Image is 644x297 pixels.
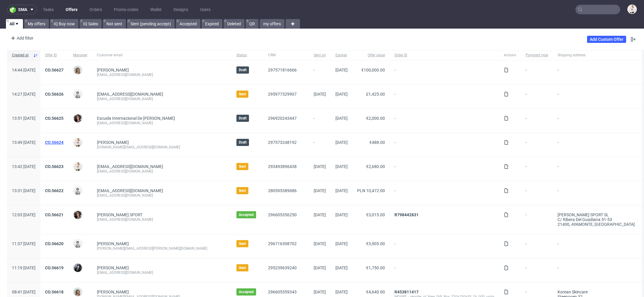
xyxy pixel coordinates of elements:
[335,212,348,217] span: [DATE]
[97,169,227,174] div: [EMAIL_ADDRESS][DOMAIN_NAME]
[74,90,82,98] img: Dudek Mariola
[202,19,222,29] a: Expired
[335,116,348,121] span: [DATE]
[97,92,163,97] span: [EMAIL_ADDRESS][DOMAIN_NAME]
[526,116,548,125] span: -
[74,114,82,122] img: Moreno Martinez Cristina
[236,53,258,58] span: Status
[394,140,494,150] span: -
[170,5,192,14] a: Designs
[97,270,227,275] div: [EMAIL_ADDRESS][DOMAIN_NAME]
[335,188,348,193] span: [DATE]
[97,97,227,101] div: [EMAIL_ADDRESS][DOMAIN_NAME]
[268,68,297,72] a: 297571816666
[335,290,348,294] span: [DATE]
[314,265,326,270] span: [DATE]
[97,164,163,169] span: [EMAIL_ADDRESS][DOMAIN_NAME]
[12,53,31,58] span: Created at
[268,212,297,217] a: 296605356250
[196,5,214,14] a: Users
[12,241,35,246] span: 11:37 [DATE]
[74,240,82,248] img: Dudek Mariola
[268,164,297,169] a: 293493896438
[366,265,385,270] span: €1,750.00
[12,212,35,217] span: 12:03 [DATE]
[394,290,419,294] a: R453811417
[45,241,64,246] a: CO.56620
[526,241,548,251] span: -
[394,53,494,58] span: Order ID
[335,164,348,169] span: [DATE]
[6,19,23,29] a: All
[127,19,175,29] a: Sent (pending accept)
[239,290,254,294] span: Accepted
[526,53,548,58] span: Payment type
[361,68,385,72] span: €100,000.00
[110,5,142,14] a: Promo codes
[526,265,548,275] span: -
[628,5,636,13] img: Mari Fok
[394,116,494,125] span: -
[97,212,143,217] a: [PERSON_NAME] SPORT
[12,164,35,169] span: 13:42 [DATE]
[268,241,297,246] a: 296716308702
[97,121,227,125] div: [EMAIL_ADDRESS][DOMAIN_NAME]
[45,164,64,169] a: CO.56623
[73,53,87,58] span: Manager
[97,145,227,150] div: [DOMAIN_NAME][EMAIL_ADDRESS][DOMAIN_NAME]
[314,164,326,169] span: [DATE]
[369,140,385,145] span: €488.00
[7,5,37,14] button: sma
[45,140,64,145] a: CO.56624
[12,116,35,121] span: 13:51 [DATE]
[97,140,129,145] a: [PERSON_NAME]
[97,217,227,222] div: [EMAIL_ADDRESS][DOMAIN_NAME]
[45,290,64,294] a: CO.56618
[335,241,348,246] span: [DATE]
[239,212,254,217] span: Accepted
[239,164,246,169] span: Sent
[97,53,227,58] span: Customer email
[74,288,82,296] img: Monika Poźniak
[504,53,516,58] span: Actions
[74,186,82,195] img: Dudek Mariola
[246,19,258,29] a: QR
[335,92,348,97] span: [DATE]
[239,241,246,246] span: Sent
[366,290,385,294] span: €4,640.00
[239,116,247,121] span: Draft
[366,212,385,217] span: €3,015.00
[97,68,129,72] a: [PERSON_NAME]
[394,92,494,101] span: -
[394,265,494,275] span: -
[239,265,246,270] span: Sent
[50,19,78,29] a: IQ Buy now
[97,265,129,270] a: [PERSON_NAME]
[45,116,64,121] a: CO.56625
[357,53,385,58] span: Offer value
[268,290,297,294] a: 296605359343
[97,246,227,251] div: [PERSON_NAME][EMAIL_ADDRESS][PERSON_NAME][DOMAIN_NAME]
[314,53,326,58] span: Sent on
[314,140,326,150] span: -
[12,140,35,145] span: 13:49 [DATE]
[587,36,626,43] a: Add Custom Offer
[268,53,304,58] span: CRM
[74,138,82,147] img: Mari Fok
[314,116,326,125] span: -
[239,92,246,97] span: Sent
[314,212,326,217] span: [DATE]
[239,68,247,72] span: Draft
[12,290,35,294] span: 08:41 [DATE]
[526,212,548,227] span: -
[314,92,326,97] span: [DATE]
[357,188,385,193] span: PLN 10,472.00
[18,7,27,12] span: sma
[24,19,49,29] a: My offers
[526,188,548,198] span: -
[97,116,175,121] a: Escuela Internacional De [PERSON_NAME]
[103,19,126,29] a: Not sent
[80,19,102,29] a: IQ Sales
[97,72,227,77] div: [EMAIL_ADDRESS][DOMAIN_NAME]
[394,241,494,251] span: -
